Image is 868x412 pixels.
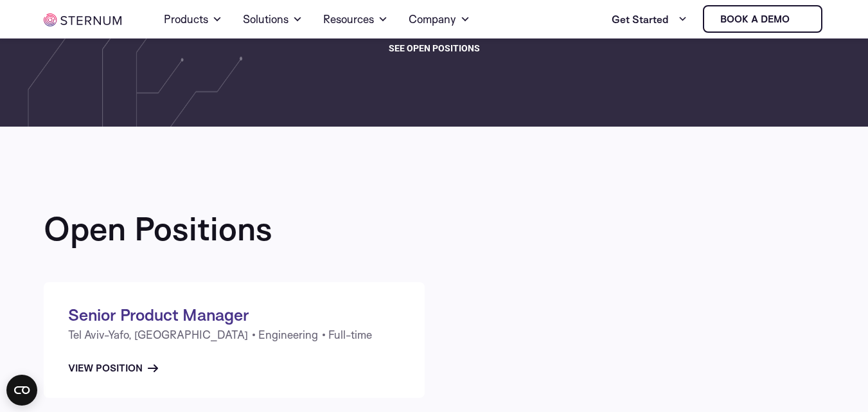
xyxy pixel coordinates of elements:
h5: Senior Product Manager [68,304,400,325]
img: sternum iot [44,13,122,26]
button: Open CMP widget [6,375,37,406]
a: see open positions [389,40,480,56]
a: Products [164,1,222,37]
span: Full-time [328,325,372,345]
span: Engineering [258,325,318,345]
a: View Position [68,361,158,376]
a: Book a demo [703,5,822,33]
span: Tel Aviv-Yafo, [GEOGRAPHIC_DATA] [68,325,248,345]
a: Company [409,1,470,37]
a: Solutions [243,1,303,37]
a: Get Started [612,6,687,32]
h2: Open Positions [44,210,272,246]
img: sternum iot [795,14,805,24]
a: Resources [323,1,388,37]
